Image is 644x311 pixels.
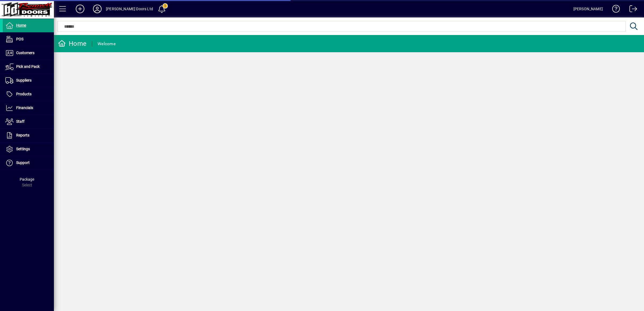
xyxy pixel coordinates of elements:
[3,88,54,101] a: Products
[16,64,40,69] span: Pick and Pack
[625,1,637,19] a: Logout
[3,115,54,128] a: Staff
[16,133,29,137] span: Reports
[20,177,34,181] span: Package
[16,51,34,55] span: Customers
[573,5,603,13] div: [PERSON_NAME]
[3,129,54,142] a: Reports
[71,4,89,14] button: Add
[106,5,153,13] div: [PERSON_NAME] Doors Ltd
[16,78,32,82] span: Suppliers
[16,23,26,27] span: Home
[16,147,30,151] span: Settings
[3,101,54,115] a: Financials
[3,33,54,46] a: POS
[16,106,33,110] span: Financials
[89,4,106,14] button: Profile
[16,37,23,41] span: POS
[3,142,54,156] a: Settings
[16,119,25,124] span: Staff
[58,39,86,48] div: Home
[3,60,54,74] a: Pick and Pack
[3,74,54,87] a: Suppliers
[16,92,32,96] span: Products
[608,1,620,19] a: Knowledge Base
[16,160,30,165] span: Support
[3,46,54,60] a: Customers
[3,156,54,170] a: Support
[98,40,116,48] div: Welcome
